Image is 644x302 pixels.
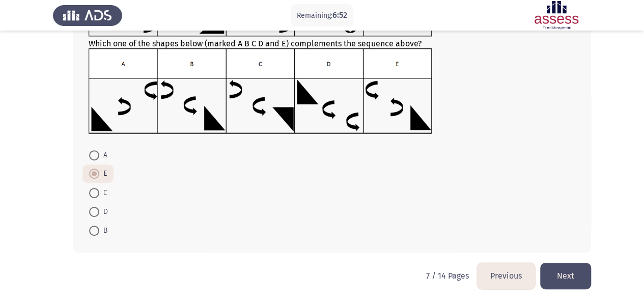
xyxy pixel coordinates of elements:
span: C [99,187,107,199]
p: 7 / 14 Pages [426,271,469,281]
img: Assess Talent Management logo [53,1,122,30]
span: A [99,149,107,161]
p: Remaining: [297,9,347,22]
img: UkFYYV8wMTlfQi5wbmcxNjkxMjk3Nzk0OTEz.png [89,48,432,134]
img: Assessment logo of ASSESS Focus 4 Module Assessment (EN/AR) (Advanced - IB) [522,1,591,30]
button: load next page [540,263,591,289]
span: 6:52 [332,10,347,20]
span: E [99,168,107,180]
button: load previous page [477,263,535,289]
span: D [99,206,108,218]
span: B [99,225,107,237]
